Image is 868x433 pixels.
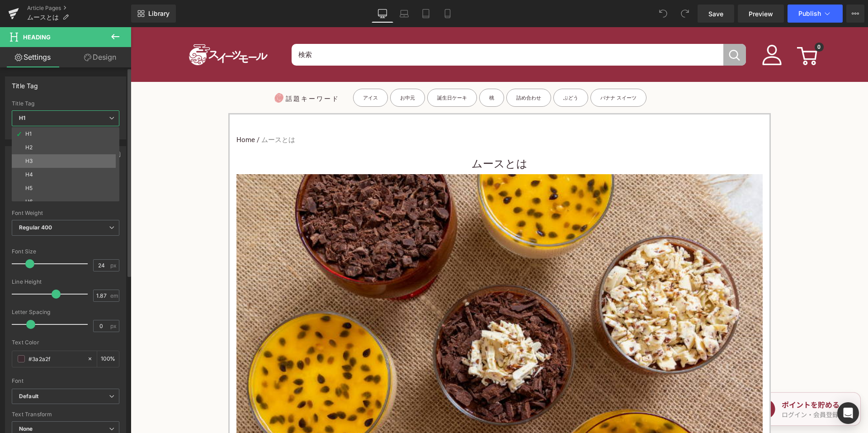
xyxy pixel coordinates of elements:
[27,5,131,12] a: Article Pages
[415,5,437,23] a: Tablet
[788,5,843,23] button: Publish
[27,14,59,21] span: ムースとは
[25,158,33,164] div: H3
[67,47,133,67] a: Design
[654,5,672,23] button: Undo
[798,10,821,17] span: Publish
[28,354,83,364] input: Color
[19,393,38,400] i: Default
[25,144,33,151] div: H2
[110,262,118,268] span: px
[12,77,38,90] div: Title Tag
[25,131,32,137] div: H1
[19,114,25,121] b: H1
[12,309,119,315] div: Letter Spacing
[12,279,119,285] div: Line Height
[676,5,694,23] button: Redo
[372,5,393,23] a: Desktop
[12,210,119,216] div: Font Weight
[25,199,33,205] div: H6
[12,339,119,346] div: Text Color
[12,100,119,107] div: Title Tag
[23,33,51,41] span: Heading
[12,248,119,255] div: Font Size
[393,5,415,23] a: Laptop
[25,171,33,178] div: H4
[148,10,170,18] span: Library
[837,402,859,424] div: Open Intercom Messenger
[12,378,119,384] div: Font
[110,323,118,329] span: px
[19,425,33,432] b: None
[749,9,773,19] span: Preview
[738,5,784,23] a: Preview
[131,5,176,23] a: New Library
[846,5,864,23] button: More
[19,224,52,231] b: Regular 400
[708,9,723,19] span: Save
[12,411,119,418] div: Text Transform
[110,293,118,299] span: em
[97,351,119,367] div: %
[25,185,33,191] div: H5
[437,5,458,23] a: Mobile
